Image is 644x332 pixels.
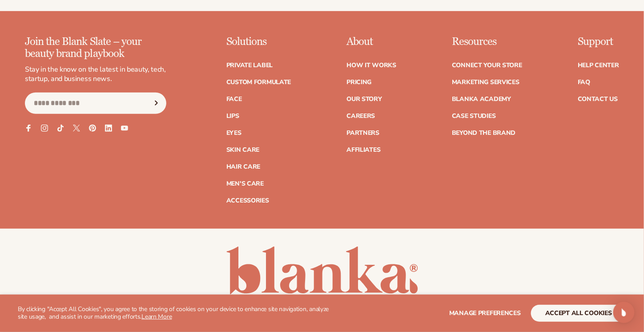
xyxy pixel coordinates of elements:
[18,306,338,321] p: By clicking "Accept All Cookies", you agree to the storing of cookies on your device to enhance s...
[449,305,521,322] button: Manage preferences
[452,36,522,48] p: Resources
[578,36,619,48] p: Support
[346,62,396,69] a: How It Works
[346,130,379,136] a: Partners
[452,96,511,102] a: Blanka Academy
[346,36,396,48] p: About
[346,96,382,102] a: Our Story
[452,62,522,69] a: Connect your store
[226,36,291,48] p: Solutions
[452,113,496,119] a: Case Studies
[613,302,635,323] div: Open Intercom Messenger
[141,312,172,321] a: Learn More
[25,36,166,60] p: Join the Blank Slate – your beauty brand playbook
[531,305,626,322] button: accept all cookies
[25,65,166,84] p: Stay in the know on the latest in beauty, tech, startup, and business news.
[226,198,269,204] a: Accessories
[146,93,166,114] button: Subscribe
[346,113,375,119] a: Careers
[226,96,242,102] a: Face
[578,62,619,69] a: Help Center
[226,62,273,69] a: Private label
[226,164,260,170] a: Hair Care
[226,113,239,119] a: Lips
[449,309,521,317] span: Manage preferences
[578,96,618,102] a: Contact Us
[226,130,241,136] a: Eyes
[346,79,371,85] a: Pricing
[226,181,264,187] a: Men's Care
[578,79,590,85] a: FAQ
[226,79,291,85] a: Custom formulate
[452,130,516,136] a: Beyond the brand
[452,79,519,85] a: Marketing services
[226,147,259,153] a: Skin Care
[346,147,380,153] a: Affiliates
